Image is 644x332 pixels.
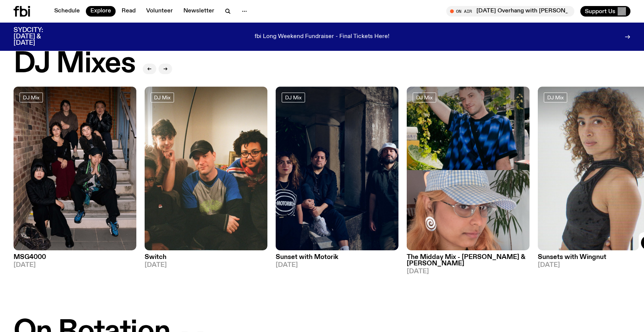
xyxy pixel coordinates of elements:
a: DJ Mix [544,93,567,102]
a: DJ Mix [151,93,174,102]
a: Read [117,6,140,17]
button: Support Us [580,6,630,17]
a: DJ Mix [20,93,43,102]
a: Schedule [50,6,84,17]
a: Sunset with Motorik[DATE] [276,250,398,268]
span: DJ Mix [23,95,40,101]
a: DJ Mix [413,93,436,102]
a: DJ Mix [282,93,305,102]
a: Volunteer [142,6,177,17]
h3: Sunset with Motorik [276,254,398,260]
span: DJ Mix [154,95,171,101]
span: DJ Mix [285,95,302,101]
p: fbi Long Weekend Fundraiser - Final Tickets Here! [255,34,389,40]
button: On Air[DATE] Overhang with [PERSON_NAME] [446,6,574,17]
h3: SYDCITY: [DATE] & [DATE] [14,27,62,46]
a: MSG4000[DATE] [14,250,136,268]
a: Explore [86,6,116,17]
span: DJ Mix [547,95,564,101]
span: DJ Mix [416,95,433,101]
span: [DATE] [407,268,530,275]
img: A warm film photo of the switch team sitting close together. from left to right: Cedar, Lau, Sand... [145,87,267,250]
span: [DATE] [145,262,267,268]
a: The Midday Mix - [PERSON_NAME] & [PERSON_NAME][DATE] [407,250,530,275]
span: Support Us [585,8,615,15]
h3: Switch [145,254,267,260]
span: [DATE] [14,262,136,268]
h3: The Midday Mix - [PERSON_NAME] & [PERSON_NAME] [407,254,530,267]
h2: DJ Mixes [14,50,135,78]
a: Newsletter [179,6,219,17]
h3: MSG4000 [14,254,136,260]
a: Switch[DATE] [145,250,267,268]
span: [DATE] [276,262,398,268]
